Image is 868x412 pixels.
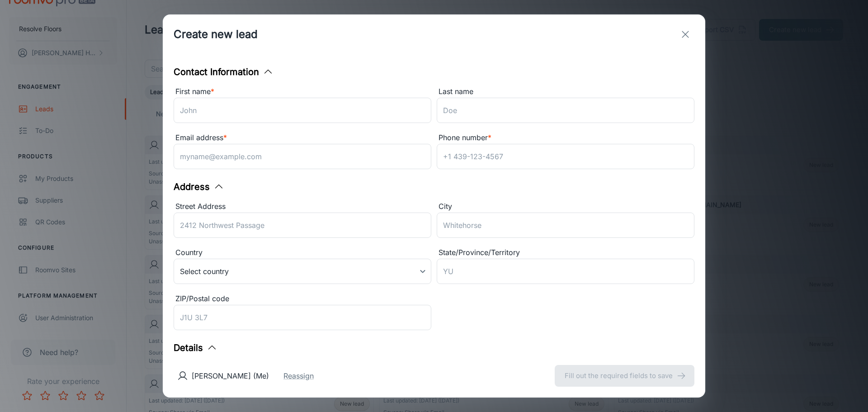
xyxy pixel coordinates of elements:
button: Details [174,341,217,355]
input: Whitehorse [437,213,694,238]
input: J1U 3L7 [174,305,431,330]
h1: Create new lead [174,26,258,43]
div: City [437,201,694,213]
div: First name [174,86,431,98]
div: Country [174,247,431,259]
div: State/Province/Territory [437,247,694,259]
input: 2412 Northwest Passage [174,213,431,238]
button: exit [676,25,694,43]
div: Phone number [437,132,694,144]
div: Email address [174,132,431,144]
div: Select country [174,259,431,284]
button: Reassign [283,370,314,381]
button: Contact Information [174,65,274,79]
div: Street Address [174,201,431,213]
input: myname@example.com [174,144,431,169]
input: +1 439-123-4567 [437,144,694,169]
div: ZIP/Postal code [174,293,431,305]
input: YU [437,259,694,284]
input: John [174,98,431,123]
button: Address [174,180,224,194]
div: Last name [437,86,694,98]
input: Doe [437,98,694,123]
p: [PERSON_NAME] (Me) [192,370,269,381]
